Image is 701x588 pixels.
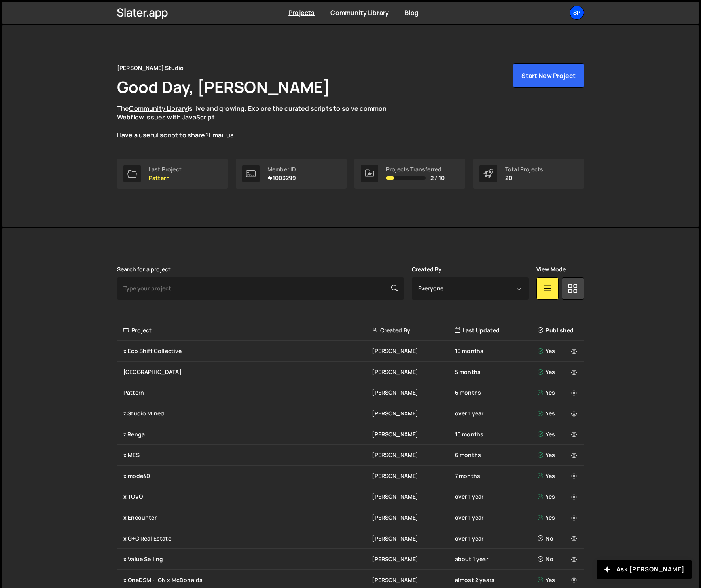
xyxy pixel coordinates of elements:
div: x OneDSM - IGN x McDonalds [123,576,372,584]
div: [PERSON_NAME] [372,576,455,584]
a: x Eco Shift Collective [PERSON_NAME] 10 months Yes [117,341,584,362]
div: Yes [538,410,579,417]
a: z Renga [PERSON_NAME] 10 months Yes [117,424,584,445]
div: almost 2 years [455,576,538,584]
a: Community Library [129,104,188,113]
div: 5 months [455,368,538,376]
a: Last Project Pattern [117,159,228,189]
div: [PERSON_NAME] [372,493,455,501]
a: x G+G Real Estate [PERSON_NAME] over 1 year No [117,528,584,549]
a: [GEOGRAPHIC_DATA] [PERSON_NAME] 5 months Yes [117,362,584,383]
a: x MES [PERSON_NAME] 6 months Yes [117,445,584,466]
div: z Renga [123,431,372,438]
div: Yes [538,514,579,522]
div: [PERSON_NAME] [372,410,455,417]
div: Yes [538,493,579,501]
h1: Good Day, [PERSON_NAME] [117,76,330,98]
div: over 1 year [455,410,538,417]
div: 6 months [455,451,538,459]
div: over 1 year [455,535,538,542]
div: Member ID [267,166,296,173]
div: x TOVO [123,493,372,501]
button: Start New Project [513,63,584,88]
div: x Eco Shift Collective [123,347,372,355]
p: 20 [505,175,543,181]
div: over 1 year [455,493,538,501]
p: Pattern [149,175,182,181]
input: Type your project... [117,277,404,300]
div: [PERSON_NAME] [372,368,455,376]
a: x Value Selling [PERSON_NAME] about 1 year No [117,549,584,570]
div: Pattern [123,389,372,396]
div: over 1 year [455,514,538,522]
div: [PERSON_NAME] [372,451,455,459]
div: x MES [123,451,372,459]
div: Last Updated [455,326,538,334]
div: Published [538,326,579,334]
div: 10 months [455,347,538,355]
a: Pattern [PERSON_NAME] 6 months Yes [117,382,584,403]
label: Search for a project [117,266,171,273]
p: The is live and growing. Explore the curated scripts to solve common Webflow issues with JavaScri... [117,104,402,140]
div: Total Projects [505,166,543,173]
div: No [538,555,579,563]
div: x G+G Real Estate [123,535,372,542]
a: z Studio Mined [PERSON_NAME] over 1 year Yes [117,403,584,424]
div: Projects Transferred [386,166,445,173]
div: Yes [538,451,579,459]
div: Yes [538,576,579,584]
div: [PERSON_NAME] [372,431,455,438]
div: Yes [538,368,579,376]
div: 10 months [455,431,538,438]
a: x Encounter [PERSON_NAME] over 1 year Yes [117,507,584,528]
a: x mode40 [PERSON_NAME] 7 months Yes [117,466,584,487]
a: Sp [570,6,584,20]
div: Project [123,326,372,334]
span: 2 / 10 [430,175,445,181]
div: Last Project [149,166,182,173]
div: x mode40 [123,472,372,480]
a: Email us [209,131,234,139]
p: #1003299 [267,175,296,181]
a: x TOVO [PERSON_NAME] over 1 year Yes [117,486,584,507]
div: x Value Selling [123,555,372,563]
div: Yes [538,472,579,480]
div: about 1 year [455,555,538,563]
div: 6 months [455,389,538,396]
div: No [538,535,579,542]
div: Created By [372,326,455,334]
label: Created By [412,266,442,273]
a: Projects [288,8,315,17]
div: [PERSON_NAME] [372,514,455,522]
div: Yes [538,389,579,396]
a: Community Library [330,8,389,17]
div: [PERSON_NAME] [372,389,455,396]
div: z Studio Mined [123,410,372,417]
a: Blog [405,8,419,17]
div: 7 months [455,472,538,480]
div: [PERSON_NAME] [372,535,455,542]
div: [PERSON_NAME] [372,555,455,563]
div: Yes [538,431,579,438]
button: Ask [PERSON_NAME] [597,560,692,579]
label: View Mode [536,266,566,273]
div: x Encounter [123,514,372,522]
div: [PERSON_NAME] [372,472,455,480]
div: [PERSON_NAME] [372,347,455,355]
div: [PERSON_NAME] Studio [117,63,184,73]
div: Yes [538,347,579,355]
div: [GEOGRAPHIC_DATA] [123,368,372,376]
